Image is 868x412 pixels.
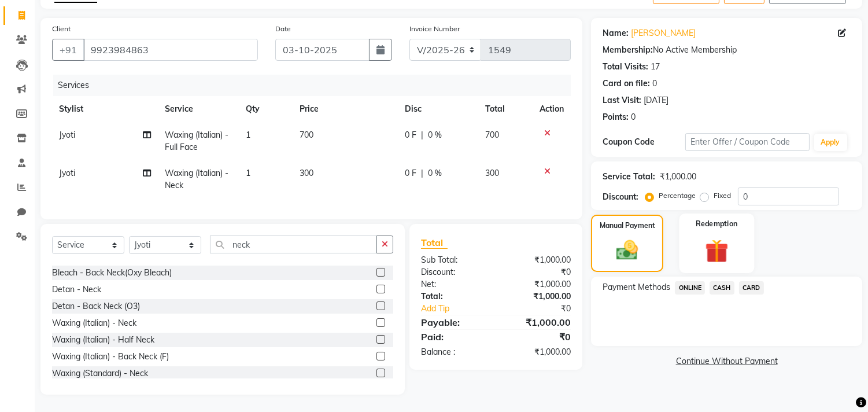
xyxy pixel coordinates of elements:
[83,39,258,61] input: Search by Name/Mobile/Email/Code
[59,130,75,140] span: Jyoti
[412,315,496,329] div: Payable:
[409,24,460,34] label: Invoice Number
[412,330,496,344] div: Paid:
[533,96,571,122] th: Action
[412,303,510,315] a: Add Tip
[496,278,580,290] div: ₹1,000.00
[710,281,734,295] span: CASH
[651,61,660,73] div: 17
[412,290,496,303] div: Total:
[246,130,250,140] span: 1
[496,330,580,344] div: ₹0
[510,303,580,315] div: ₹0
[412,254,496,266] div: Sub Total:
[421,167,423,179] span: |
[53,75,579,96] div: Services
[631,27,696,39] a: [PERSON_NAME]
[398,96,478,122] th: Disc
[496,315,580,329] div: ₹1,000.00
[496,266,580,278] div: ₹0
[405,167,416,179] span: 0 F
[246,168,250,178] span: 1
[421,129,423,141] span: |
[293,96,398,122] th: Price
[603,171,655,183] div: Service Total:
[696,218,737,229] label: Redemption
[496,346,580,358] div: ₹1,000.00
[485,168,499,178] span: 300
[300,130,313,140] span: 700
[52,367,148,380] div: Waxing (Standard) - Neck
[428,167,442,179] span: 0 %
[428,129,442,141] span: 0 %
[603,281,670,293] span: Payment Methods
[478,96,533,122] th: Total
[644,94,668,106] div: [DATE]
[685,133,809,151] input: Enter Offer / Coupon Code
[52,317,136,329] div: Waxing (Italian) - Neck
[52,96,158,122] th: Stylist
[603,61,648,73] div: Total Visits:
[603,27,629,39] div: Name:
[52,267,172,279] div: Bleach - Back Neck(Oxy Bleach)
[52,351,169,363] div: Waxing (Italian) - Back Neck (F)
[652,78,657,90] div: 0
[603,191,638,203] div: Discount:
[165,168,228,190] span: Waxing (Italian) - Neck
[52,39,84,61] button: +91
[603,44,653,56] div: Membership:
[739,281,764,295] span: CARD
[239,96,293,122] th: Qty
[631,111,636,123] div: 0
[52,300,140,312] div: Detan - Back Neck (O3)
[496,290,580,303] div: ₹1,000.00
[603,44,851,56] div: No Active Membership
[412,278,496,290] div: Net:
[675,281,705,295] span: ONLINE
[600,220,655,231] label: Manual Payment
[603,94,641,106] div: Last Visit:
[59,168,75,178] span: Jyoti
[603,136,685,148] div: Coupon Code
[697,237,736,266] img: _gift.svg
[405,129,416,141] span: 0 F
[603,111,629,123] div: Points:
[593,355,860,367] a: Continue Without Payment
[158,96,239,122] th: Service
[485,130,499,140] span: 700
[52,24,71,34] label: Client
[300,168,313,178] span: 300
[496,254,580,266] div: ₹1,000.00
[659,190,696,201] label: Percentage
[610,238,644,263] img: _cash.svg
[421,237,448,249] span: Total
[52,334,154,346] div: Waxing (Italian) - Half Neck
[52,284,101,296] div: Detan - Neck
[275,24,291,34] label: Date
[210,236,377,253] input: Search or Scan
[412,266,496,278] div: Discount:
[660,171,696,183] div: ₹1,000.00
[412,346,496,358] div: Balance :
[714,190,731,201] label: Fixed
[165,130,228,152] span: Waxing (Italian) - Full Face
[814,134,847,151] button: Apply
[603,78,650,90] div: Card on file:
